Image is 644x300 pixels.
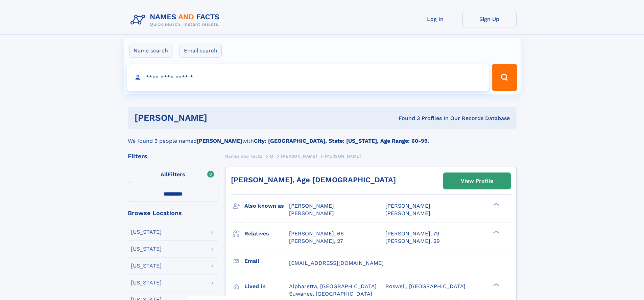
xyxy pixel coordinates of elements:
label: Name search [129,44,172,58]
a: Log In [408,11,462,27]
div: [US_STATE] [131,280,162,285]
h3: Also known as [244,200,289,212]
div: [US_STATE] [131,246,162,252]
div: Filters [128,153,218,159]
span: All [161,171,168,178]
a: View Profile [444,173,510,189]
span: [PERSON_NAME] [325,154,361,159]
input: search input [127,64,489,91]
div: We found 3 people named with . [128,129,517,145]
h3: Email [244,255,289,267]
a: [PERSON_NAME] [281,152,317,160]
div: [US_STATE] [131,229,162,235]
a: M [270,152,273,160]
a: [PERSON_NAME], 29 [385,237,440,245]
div: View Profile [461,173,493,189]
a: [PERSON_NAME], 66 [289,230,344,237]
span: [PERSON_NAME] [385,210,430,216]
h3: Lived in [244,281,289,292]
button: Search Button [492,64,517,91]
b: [PERSON_NAME] [197,138,242,144]
span: [PERSON_NAME] [281,154,317,159]
span: [PERSON_NAME] [289,203,334,209]
a: [PERSON_NAME], Age [DEMOGRAPHIC_DATA] [231,176,396,184]
a: [PERSON_NAME], 27 [289,237,343,245]
span: Roswell, [GEOGRAPHIC_DATA] [385,283,466,290]
h1: [PERSON_NAME] [135,114,303,122]
span: [PERSON_NAME] [385,203,430,209]
div: [US_STATE] [131,263,162,269]
label: Filters [128,167,218,183]
a: Names and Facts [225,152,262,160]
span: [EMAIL_ADDRESS][DOMAIN_NAME] [289,260,384,266]
h3: Relatives [244,228,289,239]
a: Sign Up [462,11,517,27]
div: ❯ [492,282,500,287]
img: Logo Names and Facts [128,11,225,29]
div: ❯ [492,230,500,234]
span: [PERSON_NAME] [289,210,334,216]
a: [PERSON_NAME], 79 [385,230,439,237]
span: Suwanee, [GEOGRAPHIC_DATA] [289,291,372,297]
b: City: [GEOGRAPHIC_DATA], State: [US_STATE], Age Range: 60-99 [254,138,428,144]
label: Email search [180,44,222,58]
span: Alpharetta, [GEOGRAPHIC_DATA] [289,283,377,290]
span: M [270,154,273,159]
div: Found 3 Profiles In Our Records Database [303,115,510,122]
div: Browse Locations [128,210,218,216]
div: ❯ [492,202,500,207]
